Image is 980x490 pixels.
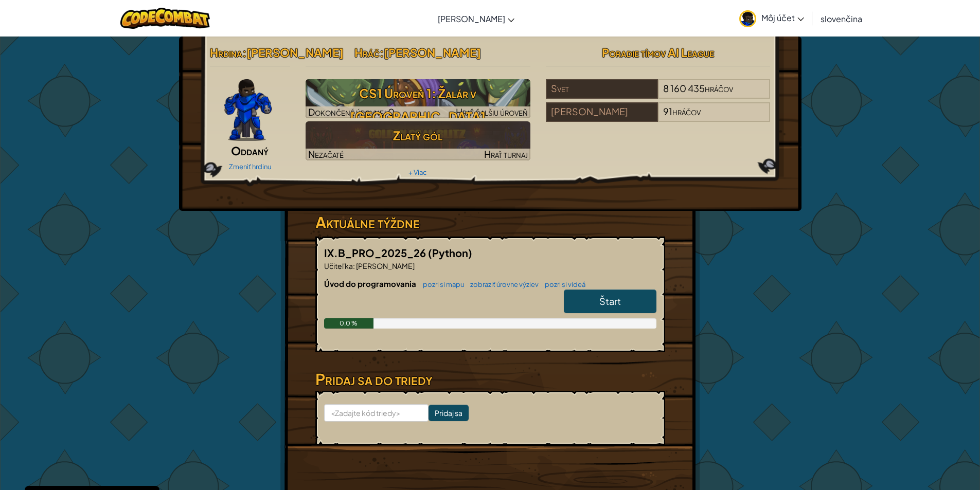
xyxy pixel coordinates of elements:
[663,105,672,117] font: 91
[246,45,344,60] font: [PERSON_NAME]
[393,128,442,143] font: Zlatý gól
[210,45,242,60] font: Hrdina
[324,246,426,259] font: IX.B_PRO_2025_26
[423,280,464,288] font: pozri si mapu
[821,13,862,24] font: slovenčina
[354,45,380,60] font: Hráč
[306,79,530,118] img: CS1 Úroveň 1: Žalár v Kithgarde
[546,89,771,101] a: Svet8 160 435hráčov
[602,45,714,60] font: Poradie tímov AI League
[120,8,210,29] img: Logo CodeCombat
[306,79,530,118] a: Hrať ďalšiu úroveň
[438,13,505,24] font: [PERSON_NAME]
[384,45,481,60] font: [PERSON_NAME]
[739,10,756,27] img: avatar
[306,121,530,160] a: Zlatý gólNezačatéHrať turnaj
[353,261,355,270] font: :
[380,45,384,60] font: :
[315,369,433,389] font: Pridaj sa do triedy
[428,246,472,259] font: (Python)
[242,45,246,60] font: :
[350,85,486,124] font: CS1 Úroveň 1: Žalár v [GEOGRAPHIC_DATA]
[408,168,427,176] font: + Viac
[484,148,528,160] font: Hrať turnaj
[306,121,530,160] img: Zlatý gól
[429,405,469,421] input: Pridaj sa
[315,212,420,232] font: Aktuálne týždne
[546,112,771,124] a: [PERSON_NAME]91hráčov
[663,82,705,94] font: 8 160 435
[761,12,795,23] font: Môj účet
[324,279,416,288] font: Úvod do programovania
[308,148,344,160] font: Nezačaté
[705,82,733,94] font: hráčov
[356,261,415,270] font: [PERSON_NAME]
[340,319,358,327] font: 0,0 %
[545,280,585,288] font: pozri si videá
[229,162,271,171] font: Zmeniť hrdinu
[470,280,539,288] font: zobraziť úrovne výziev
[433,5,520,32] a: [PERSON_NAME]
[551,82,569,94] font: Svet
[672,105,701,117] font: hráčov
[224,79,272,141] img: Gordon-selection-pose.png
[231,143,269,158] font: Oddaný
[551,105,628,117] font: [PERSON_NAME]
[734,2,809,34] a: Môj účet
[324,261,353,270] font: Učiteľka
[324,404,429,422] input: <Zadajte kód triedy>
[599,295,621,307] font: Štart
[815,5,867,32] a: slovenčina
